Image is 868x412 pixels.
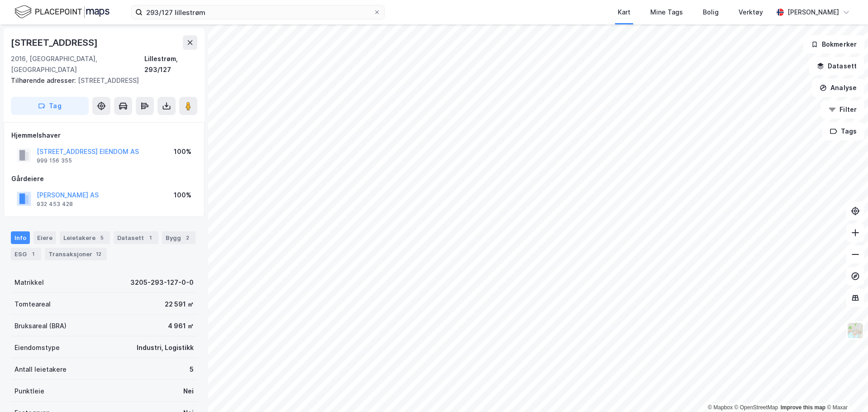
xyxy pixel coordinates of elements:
[29,249,38,259] div: 1
[650,7,683,18] div: Mine Tags
[11,35,100,50] div: [STREET_ADDRESS]
[45,248,107,260] div: Transaksjoner
[11,130,197,141] div: Hjemmelshaver
[821,101,864,119] button: Filter
[183,386,194,397] div: Nei
[190,364,194,375] div: 5
[33,231,56,244] div: Eiere
[165,299,194,310] div: 22 591 ㎡
[11,75,190,86] div: [STREET_ADDRESS]
[618,7,630,18] div: Kart
[787,7,839,18] div: [PERSON_NAME]
[734,404,778,411] a: OpenStreetMap
[143,5,373,19] input: Søk på adresse, matrikkel, gårdeiere, leietakere eller personer
[809,57,864,75] button: Datasett
[14,321,67,331] div: Bruksareal (BRA)
[708,404,733,411] a: Mapbox
[60,231,110,244] div: Leietakere
[11,231,30,244] div: Info
[847,322,864,339] img: Z
[703,7,719,18] div: Bolig
[174,146,191,157] div: 100%
[11,53,144,75] div: 2016, [GEOGRAPHIC_DATA], [GEOGRAPHIC_DATA]
[803,35,864,53] button: Bokmerker
[14,364,67,375] div: Antall leietakere
[37,201,73,208] div: 932 453 428
[14,342,60,353] div: Eiendomstype
[812,79,864,97] button: Analyse
[781,404,825,411] a: Improve this map
[162,231,196,244] div: Bygg
[14,299,51,310] div: Tomteareal
[114,231,158,244] div: Datasett
[11,97,89,115] button: Tag
[146,233,155,242] div: 1
[823,369,868,412] div: Kontrollprogram for chat
[823,369,868,412] iframe: Chat Widget
[94,249,103,259] div: 12
[11,77,78,84] span: Tilhørende adresser:
[144,53,197,75] div: Lillestrøm, 293/127
[183,233,192,242] div: 2
[137,342,194,353] div: Industri, Logistikk
[97,233,106,242] div: 5
[822,122,864,140] button: Tags
[37,157,72,164] div: 999 156 355
[739,7,763,18] div: Verktøy
[14,4,110,20] img: logo.f888ab2527a4732fd821a326f86c7f29.svg
[11,248,41,260] div: ESG
[11,173,197,184] div: Gårdeiere
[14,386,44,397] div: Punktleie
[168,321,194,331] div: 4 961 ㎡
[174,190,191,201] div: 100%
[14,277,44,288] div: Matrikkel
[130,277,194,288] div: 3205-293-127-0-0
